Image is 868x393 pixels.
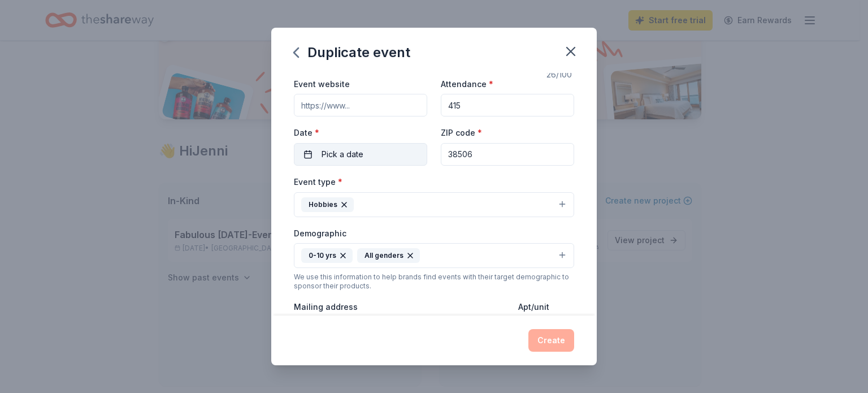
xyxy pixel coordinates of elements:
[441,79,493,90] label: Attendance
[301,248,353,263] div: 0-10 yrs
[546,68,574,81] div: 26 /100
[441,94,574,116] input: 20
[294,301,358,313] label: Mailing address
[294,228,346,239] label: Demographic
[357,248,420,263] div: All genders
[301,197,354,212] div: Hobbies
[441,143,574,166] input: 12345 (U.S. only)
[294,44,410,62] div: Duplicate event
[294,192,574,217] button: Hobbies
[518,301,549,313] label: Apt/unit
[294,243,574,268] button: 0-10 yrsAll genders
[322,148,363,161] span: Pick a date
[294,143,427,166] button: Pick a date
[294,79,350,90] label: Event website
[294,176,342,188] label: Event type
[294,127,427,139] label: Date
[441,127,482,139] label: ZIP code
[294,94,427,116] input: https://www...
[294,273,574,291] div: We use this information to help brands find events with their target demographic to sponsor their...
